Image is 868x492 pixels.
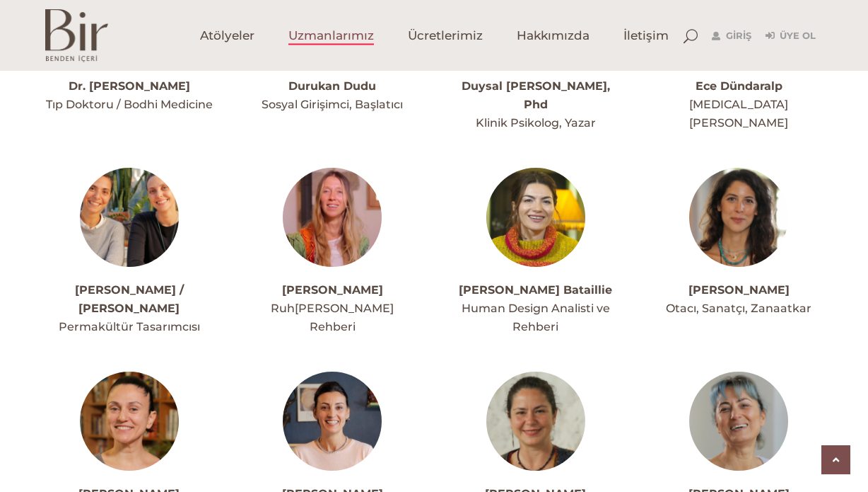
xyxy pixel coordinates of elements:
[486,168,585,267] img: elvinprofilfoto-300x300.jpg
[283,372,382,471] img: devi-300x300.jpg
[80,372,179,471] img: esinprofil-300x300.jpg
[462,302,610,333] span: Human Design Analisti ve Rehberi
[476,116,596,130] span: Klinik Psikolog, Yazar
[462,79,610,111] a: Duysal [PERSON_NAME], Phd
[271,302,394,333] span: Ruh[PERSON_NAME] Rehberi
[688,283,790,297] a: [PERSON_NAME]
[666,302,811,315] span: Otacı, Sanatçı, Zanaatkar
[75,283,184,315] a: [PERSON_NAME] / [PERSON_NAME]
[59,320,200,333] span: Permakültür Tasarımcısı
[288,28,374,44] span: Uzmanlarımız
[200,28,254,44] span: Atölyeler
[689,98,788,130] span: [MEDICAL_DATA][PERSON_NAME]
[459,283,612,297] a: [PERSON_NAME] Bataillie
[408,28,483,44] span: Ücretlerimiz
[486,372,585,471] img: ezgiprofilolcek-300x300.jpg
[696,79,782,93] a: Ece Dündaralp
[282,283,383,297] a: [PERSON_NAME]
[689,168,788,267] img: emineprofil-300x300.jpg
[517,28,590,44] span: Hakkımızda
[80,168,179,267] img: kokopelliprofilfoto-300x300.jpg
[46,98,213,111] span: Tıp Doktoru / Bodhi Medicine
[69,79,190,93] a: Dr. [PERSON_NAME]
[623,28,669,44] span: İletişim
[283,168,382,267] img: Ekran-Resmi-2022-07-13-14.23.23-300x300.png
[262,98,403,111] span: Sosyal Girişimci, Başlatıcı
[288,79,376,93] a: Durukan Dudu
[766,28,816,45] a: Üye Ol
[712,28,751,45] a: Giriş
[689,372,788,471] img: ezgiprofilfoto-300x300.jpg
